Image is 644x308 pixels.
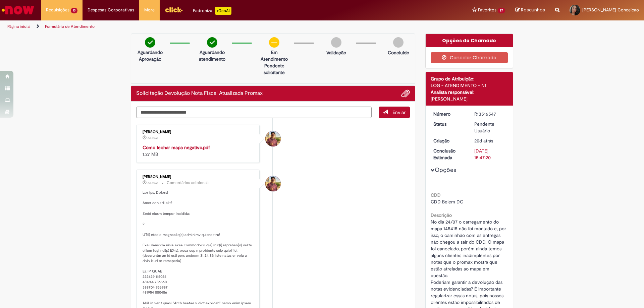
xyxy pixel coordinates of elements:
div: [DATE] 15:47:20 [474,147,505,161]
time: 24/09/2025 10:33:00 [148,136,158,140]
p: Em Atendimento [258,49,290,62]
p: +GenAi [215,7,231,15]
dt: Número [428,111,470,117]
div: Grupo de Atribuição: [431,75,508,82]
button: Enviar [379,107,410,118]
img: circle-minus.png [269,37,279,48]
dt: Status [428,121,470,127]
img: img-circle-grey.png [393,37,404,48]
div: 10/09/2025 16:21:17 [474,137,505,144]
span: Rascunhos [521,7,545,13]
p: Aguardando Aprovação [134,49,166,62]
dt: Criação [428,137,470,144]
time: 24/09/2025 10:32:43 [148,181,158,185]
div: [PERSON_NAME] [143,130,254,134]
a: Formulário de Atendimento [45,24,95,29]
dt: Conclusão Estimada [428,147,470,161]
span: 6d atrás [148,136,158,140]
textarea: Digite sua mensagem aqui... [136,107,372,118]
img: check-circle-green.png [145,37,155,48]
img: check-circle-green.png [207,37,217,48]
div: [PERSON_NAME] [143,175,254,179]
span: Favoritos [478,7,496,13]
div: [PERSON_NAME] [431,96,508,102]
ul: Trilhas de página [5,20,424,33]
span: [PERSON_NAME] Conceicao [582,7,639,13]
time: 10/09/2025 16:21:17 [474,138,493,144]
img: click_logo_yellow_360x200.png [165,5,183,15]
b: Descrição [431,212,452,218]
span: Requisições [46,7,69,13]
div: Analista responsável: [431,89,508,96]
div: Padroniza [193,7,231,15]
img: ServiceNow [1,3,35,17]
span: Enviar [392,109,406,115]
a: Rascunhos [515,7,545,13]
span: 20d atrás [474,138,493,144]
span: 6d atrás [148,181,158,185]
p: Pendente solicitante [258,62,290,76]
button: Cancelar Chamado [431,52,508,63]
a: Página inicial [7,24,31,29]
button: Adicionar anexos [401,89,410,98]
span: 13 [71,8,77,13]
div: 1.27 MB [143,144,254,158]
h2: Solicitação Devolução Nota Fiscal Atualizada Promax Histórico de tíquete [136,90,263,97]
span: Despesas Corporativas [88,7,134,13]
div: R13516547 [474,111,505,117]
div: Vitor Jeremias Da Silva [265,131,281,146]
div: Pendente Usuário [474,121,505,134]
b: CDD [431,192,441,198]
small: Comentários adicionais [167,180,210,186]
div: LOG - ATENDIMENTO - N1 [431,82,508,89]
div: Vitor Jeremias Da Silva [265,176,281,191]
span: CDD Belem DC [431,199,463,205]
p: Concluído [388,49,409,56]
span: More [144,7,155,13]
div: Opções do Chamado [426,34,513,47]
p: Validação [326,49,346,56]
a: Como fechar mapa negativo.pdf [143,144,210,150]
span: 27 [498,8,505,13]
img: img-circle-grey.png [331,37,341,48]
p: Aguardando atendimento [196,49,228,62]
